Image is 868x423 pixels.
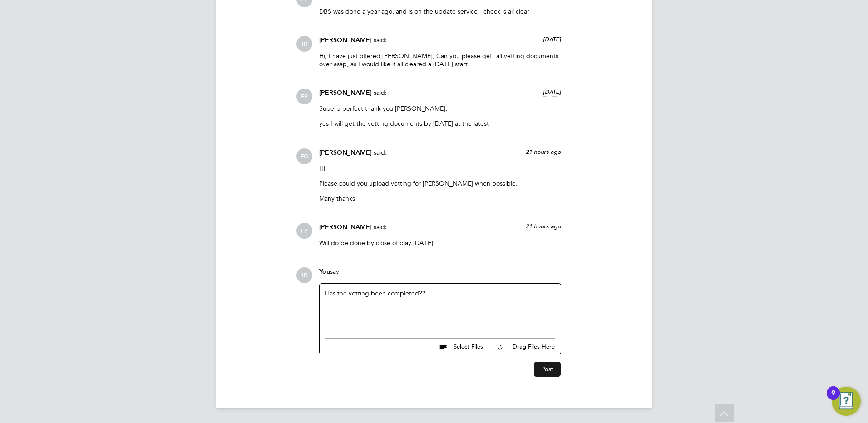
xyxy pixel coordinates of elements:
[319,268,330,275] span: You
[526,148,561,156] span: 21 hours ago
[319,239,561,247] p: Will do be done by close of play [DATE]
[543,88,561,96] span: [DATE]
[319,179,561,187] p: Please could you upload vetting for [PERSON_NAME] when possible.
[296,89,312,104] span: FP
[296,36,312,52] span: IR
[319,223,372,231] span: [PERSON_NAME]
[319,267,561,283] div: say:
[325,289,555,328] div: Has the vetting been completed??
[319,89,372,97] span: [PERSON_NAME]
[319,52,561,68] p: Hi, I have just offered [PERSON_NAME], Can you please gett all vetting documents over asap, as I ...
[526,222,561,230] span: 21 hours ago
[374,89,387,97] span: said:
[534,362,561,376] button: Post
[296,223,312,239] span: FP
[319,149,372,157] span: [PERSON_NAME]
[319,119,561,128] p: yes I will get the vetting documents by [DATE] at the latest
[319,164,561,172] p: Hi
[832,387,861,416] button: Open Resource Center, 9 new notifications
[319,36,372,44] span: [PERSON_NAME]
[543,35,561,43] span: [DATE]
[490,337,555,356] button: Drag Files Here
[319,7,561,15] p: DBS was done a year ago, and is on the update service - check is all clear
[319,194,561,202] p: Many thanks
[831,393,835,405] div: 9
[296,148,312,164] span: FO
[374,36,387,44] span: said:
[319,104,561,113] p: Superb perfect thank you [PERSON_NAME],
[374,148,387,157] span: said:
[296,267,312,283] span: IR
[374,223,387,231] span: said:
